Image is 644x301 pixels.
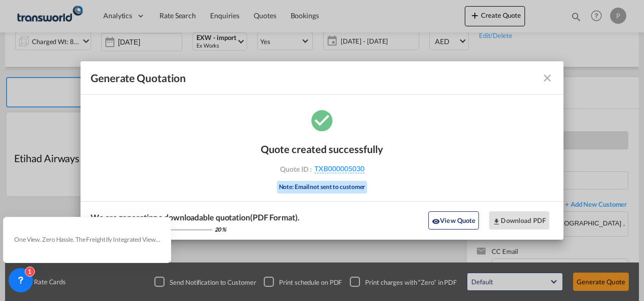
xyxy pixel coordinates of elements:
div: 20 % [215,225,226,233]
button: Download PDF [489,211,549,230]
div: Quote created successfully [261,143,383,155]
md-icon: icon-checkbox-marked-circle [309,107,335,133]
span: Generate Quotation [91,71,186,85]
md-icon: icon-download [493,217,501,225]
div: Quote ID : [263,164,381,173]
md-icon: icon-eye [432,217,440,225]
div: We are generating a downloadable quotation(PDF Format). [91,212,300,223]
div: Note: Email not sent to customer [277,181,368,194]
md-icon: icon-close fg-AAA8AD cursor m-0 [541,72,553,84]
button: icon-eyeView Quote [428,211,479,230]
md-dialog: Generate Quotation Quote ... [80,61,563,240]
span: TXB000005030 [314,164,365,173]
